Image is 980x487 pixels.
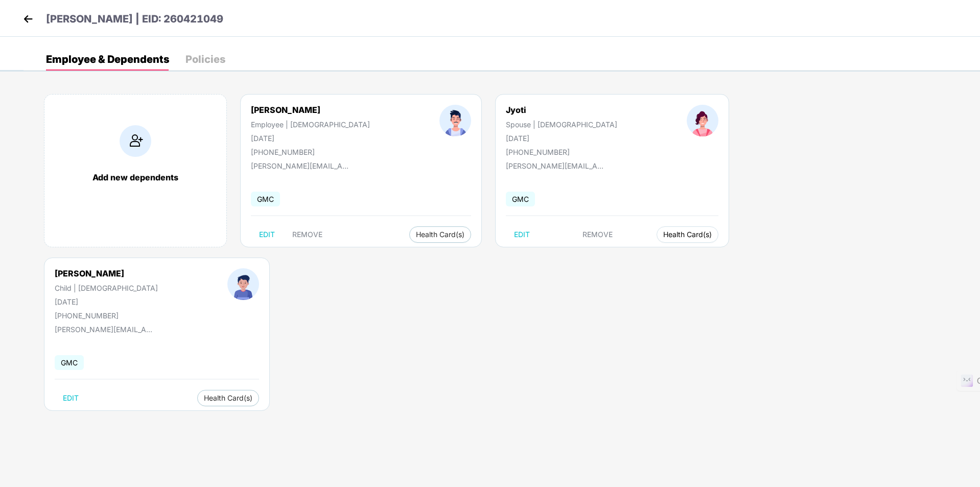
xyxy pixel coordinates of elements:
button: EDIT [506,226,538,243]
div: Employee | [DEMOGRAPHIC_DATA] [251,120,370,129]
span: REMOVE [292,230,322,239]
div: Policies [185,54,225,64]
div: [PHONE_NUMBER] [506,148,617,156]
span: Health Card(s) [663,232,712,237]
span: Health Card(s) [416,232,464,237]
button: EDIT [55,390,87,406]
div: Spouse | [DEMOGRAPHIC_DATA] [506,120,617,129]
span: EDIT [63,394,79,402]
div: [PERSON_NAME][EMAIL_ADDRESS][PERSON_NAME][DOMAIN_NAME] [55,325,157,334]
span: GMC [506,192,535,206]
span: Health Card(s) [204,396,252,401]
img: profileImage [687,105,718,136]
div: Add new dependents [55,172,216,182]
button: EDIT [251,226,283,243]
div: [PERSON_NAME][EMAIL_ADDRESS][PERSON_NAME][DOMAIN_NAME] [251,161,353,170]
button: Health Card(s) [657,226,718,243]
div: [PHONE_NUMBER] [251,148,370,156]
div: Jyoti [506,105,617,115]
div: [PERSON_NAME] [55,268,158,279]
div: [DATE] [506,134,617,143]
div: [DATE] [55,297,158,306]
div: Employee & Dependents [46,54,169,64]
button: REMOVE [574,226,621,243]
img: profileImage [439,105,471,136]
p: [PERSON_NAME] | EID: 260421049 [46,11,223,27]
div: [PHONE_NUMBER] [55,311,158,320]
img: back [20,11,36,27]
div: Child | [DEMOGRAPHIC_DATA] [55,284,158,292]
span: REMOVE [582,230,613,239]
button: REMOVE [284,226,331,243]
span: EDIT [514,230,530,239]
span: GMC [251,192,280,206]
button: Health Card(s) [197,390,259,406]
span: GMC [55,355,84,370]
span: EDIT [259,230,275,239]
div: [DATE] [251,134,370,143]
img: profileImage [227,268,259,300]
div: [PERSON_NAME][EMAIL_ADDRESS][PERSON_NAME][DOMAIN_NAME] [506,161,608,170]
div: [PERSON_NAME] [251,105,370,115]
button: Health Card(s) [409,226,471,243]
img: addIcon [120,125,151,157]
